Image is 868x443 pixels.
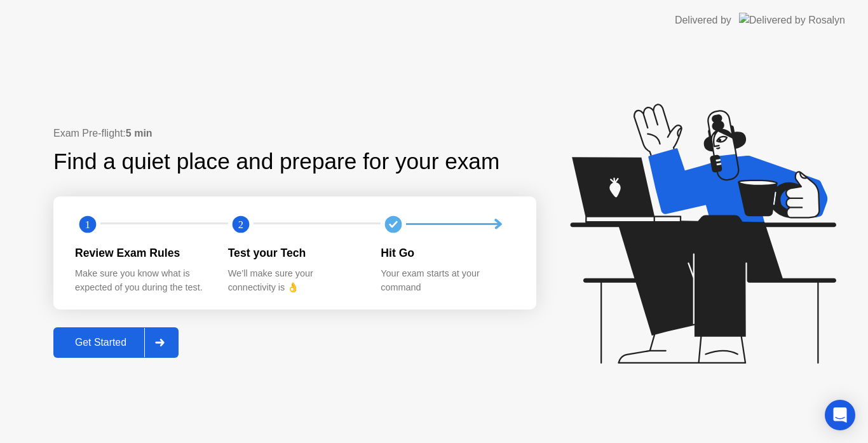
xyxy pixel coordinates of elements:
[75,245,208,261] div: Review Exam Rules
[228,245,361,261] div: Test your Tech
[53,327,179,358] button: Get Started
[85,218,90,230] text: 1
[228,267,361,294] div: We’ll make sure your connectivity is 👌
[126,128,153,139] b: 5 min
[825,400,855,430] div: Open Intercom Messenger
[75,267,208,294] div: Make sure you know what is expected of you during the test.
[675,13,731,28] div: Delivered by
[381,267,513,294] div: Your exam starts at your command
[57,337,144,348] div: Get Started
[739,13,845,27] img: Delivered by Rosalyn
[53,145,501,179] div: Find a quiet place and prepare for your exam
[238,218,243,230] text: 2
[381,245,513,261] div: Hit Go
[53,126,536,141] div: Exam Pre-flight:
